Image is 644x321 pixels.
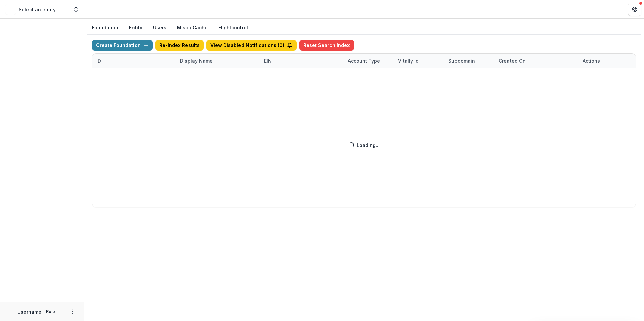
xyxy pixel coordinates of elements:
button: Users [148,21,172,35]
button: Foundation [87,21,124,35]
a: Flightcontrol [218,24,248,31]
p: Role [44,309,57,315]
button: Get Help [628,3,641,16]
button: More [69,308,77,316]
button: Open entity switcher [71,3,81,16]
p: Select an entity [19,6,56,13]
button: Entity [124,21,148,35]
button: Misc / Cache [172,21,213,35]
p: Username [17,308,41,315]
